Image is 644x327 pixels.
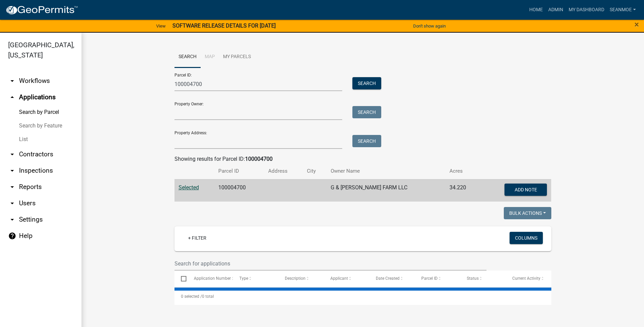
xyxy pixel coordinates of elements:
[327,179,445,202] td: G & [PERSON_NAME] FARM LLC
[233,271,278,287] datatable-header-cell: Type
[467,276,479,281] span: Status
[369,271,415,287] datatable-header-cell: Date Created
[515,187,537,192] span: Add Note
[330,276,348,281] span: Applicant
[506,271,551,287] datatable-header-cell: Current Activity
[8,232,16,240] i: help
[546,3,566,16] a: Admin
[214,163,264,179] th: Parcel ID
[174,288,551,305] div: 0 total
[174,155,551,163] div: Showing results for Parcel ID:
[324,271,369,287] datatable-header-cell: Applicant
[8,216,16,224] i: arrow_drop_down
[352,77,381,89] button: Search
[183,232,212,244] a: + Filter
[460,271,506,287] datatable-header-cell: Status
[8,199,16,207] i: arrow_drop_down
[285,276,306,281] span: Description
[421,276,438,281] span: Parcel ID
[303,163,327,179] th: City
[410,20,448,32] button: Don't show again
[174,257,487,271] input: Search for applications
[172,22,276,29] strong: SOFTWARE RELEASE DETAILS FOR [DATE]
[415,271,460,287] datatable-header-cell: Parcel ID
[634,20,639,29] span: ×
[245,156,273,162] strong: 100004700
[239,276,248,281] span: Type
[219,46,255,68] a: My Parcels
[194,276,231,281] span: Application Number
[445,163,480,179] th: Acres
[352,106,381,118] button: Search
[8,93,16,101] i: arrow_drop_up
[510,232,543,244] button: Columns
[8,150,16,158] i: arrow_drop_down
[512,276,540,281] span: Current Activity
[153,20,168,32] a: View
[504,207,551,219] button: Bulk Actions
[527,3,546,16] a: Home
[352,135,381,147] button: Search
[8,77,16,85] i: arrow_drop_down
[445,179,480,202] td: 34.220
[264,163,303,179] th: Address
[8,183,16,191] i: arrow_drop_down
[607,3,639,16] a: SeanMoe
[278,271,324,287] datatable-header-cell: Description
[327,163,445,179] th: Owner Name
[566,3,607,16] a: My Dashboard
[179,184,199,191] a: Selected
[214,179,264,202] td: 100004700
[8,167,16,175] i: arrow_drop_down
[181,294,202,299] span: 0 selected /
[634,20,639,29] button: Close
[174,46,201,68] a: Search
[174,271,187,287] datatable-header-cell: Select
[187,271,233,287] datatable-header-cell: Application Number
[376,276,400,281] span: Date Created
[504,184,547,196] button: Add Note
